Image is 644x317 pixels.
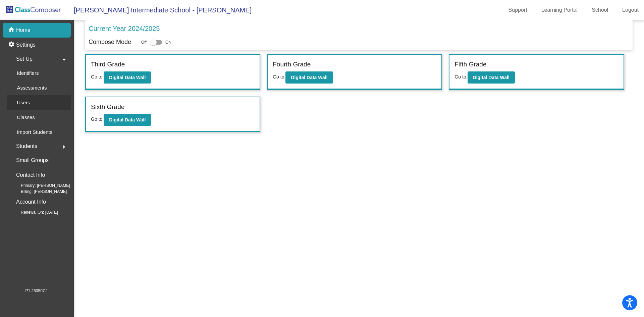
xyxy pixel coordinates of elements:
[104,71,151,84] button: Digital Data Wall
[8,26,16,34] mat-icon: home
[17,69,39,77] p: Identifiers
[91,102,124,112] label: Sixth Grade
[285,71,333,84] button: Digital Data Wall
[454,74,467,80] span: Go to:
[16,197,46,207] p: Account Info
[91,60,125,69] label: Third Grade
[586,5,613,15] a: School
[89,23,160,34] p: Current Year 2024/2025
[104,114,151,126] button: Digital Data Wall
[16,170,45,180] p: Contact Info
[454,60,486,69] label: Fifth Grade
[291,75,327,80] b: Digital Data Wall
[617,5,644,15] a: Logout
[16,41,36,49] p: Settings
[17,128,52,136] p: Import Students
[10,189,67,195] span: Billing: [PERSON_NAME]
[17,113,35,121] p: Classes
[536,5,583,15] a: Learning Portal
[16,156,49,165] p: Small Groups
[8,41,16,49] mat-icon: settings
[60,143,68,151] mat-icon: arrow_right
[109,117,146,122] b: Digital Data Wall
[10,209,58,215] span: Renewal On: [DATE]
[273,74,285,80] span: Go to:
[91,116,104,122] span: Go to:
[503,5,533,15] a: Support
[141,39,147,45] span: Off
[89,38,131,47] p: Compose Mode
[17,99,30,107] p: Users
[10,182,70,189] span: Primary: [PERSON_NAME]
[473,75,509,80] b: Digital Data Wall
[16,54,33,64] span: Set Up
[165,39,171,45] span: On
[273,60,311,69] label: Fourth Grade
[67,5,252,15] span: [PERSON_NAME] Intermediate School - [PERSON_NAME]
[91,74,104,80] span: Go to:
[17,84,47,92] p: Assessments
[109,75,146,80] b: Digital Data Wall
[16,26,31,34] p: Home
[16,142,37,151] span: Students
[468,71,515,84] button: Digital Data Wall
[60,56,68,64] mat-icon: arrow_drop_down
